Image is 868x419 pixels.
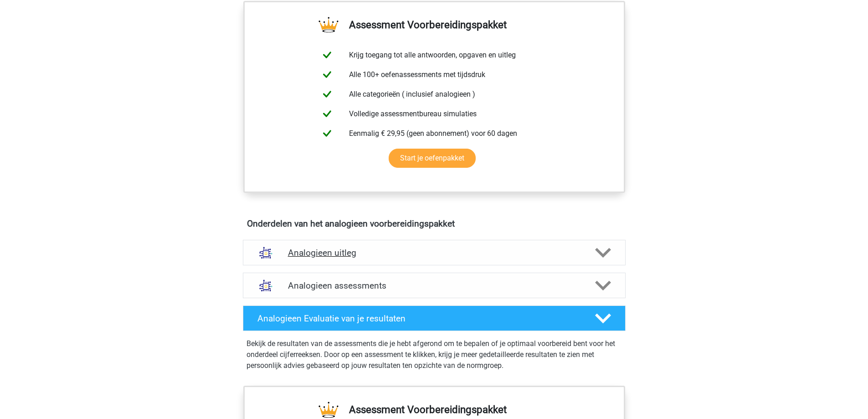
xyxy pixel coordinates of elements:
[288,280,580,291] h4: Analogieen assessments
[257,313,580,324] h4: Analogieen Evaluatie van je resultaten
[254,274,277,297] img: analogieen assessments
[239,305,629,331] a: Analogieen Evaluatie van je resultaten
[288,248,580,258] h4: Analogieen uitleg
[247,338,622,371] p: Bekijk de resultaten van de assessments die je hebt afgerond om te bepalen of je optimaal voorber...
[254,241,277,264] img: analogieen uitleg
[247,218,621,229] h4: Onderdelen van het analogieen voorbereidingspakket
[239,273,629,298] a: assessments Analogieen assessments
[389,149,476,168] a: Start je oefenpakket
[239,240,629,265] a: uitleg Analogieen uitleg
